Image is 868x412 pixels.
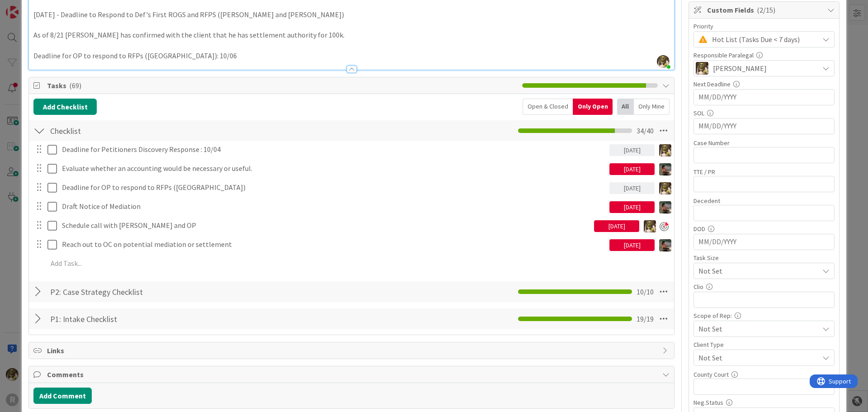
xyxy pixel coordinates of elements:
p: [DATE] - Deadline to Respond to Def's First ROGS and RFPS ([PERSON_NAME] and [PERSON_NAME]) [33,9,670,20]
span: ( 69 ) [69,81,81,90]
div: Only Open [573,99,613,115]
div: [DATE] [609,144,655,156]
input: MM/DD/YYYY [698,234,830,250]
div: Task Size [693,255,835,261]
div: All [617,99,634,115]
img: MW [659,201,671,213]
div: [DATE] [609,182,655,194]
input: MM/DD/YYYY [698,118,830,134]
p: As of 8/21 [PERSON_NAME] has confirmed with the client that he has settlement authority for 100k. [33,30,670,40]
div: Open & Closed [523,99,573,115]
span: [PERSON_NAME] [713,63,767,74]
img: DG [659,144,671,156]
div: Clio [693,284,835,290]
span: Hot List (Tasks Due < 7 days) [712,33,814,46]
span: Not Set [698,322,814,335]
p: Draft Notice of Mediation [62,201,606,212]
label: County Court [693,370,729,379]
p: Reach out to OC on potential mediation or settlement [62,239,606,250]
button: Add Comment [33,388,92,404]
label: Case Number [693,139,730,147]
div: [DATE] [609,239,655,251]
div: Responsible Paralegal [693,52,835,58]
img: DG [696,62,708,75]
span: Comments [47,369,658,380]
div: Only Mine [634,99,670,115]
div: SOL [693,110,835,116]
div: [DATE] [609,163,655,175]
p: Evaluate whether an accounting would be necessary or useful. [62,163,606,174]
span: Not Set [698,351,814,364]
div: [DATE] [594,220,639,232]
label: TTE / PR [693,168,715,176]
div: Priority [693,23,835,29]
p: Deadline for OP to respond to RFPs ([GEOGRAPHIC_DATA]) [62,182,606,193]
p: Deadline for OP to respond to RFPs ([GEOGRAPHIC_DATA]): 10/06 [33,51,670,61]
img: yW9LRPfq2I1p6cQkqhMnMPjKb8hcA9gF.jpg [657,55,670,68]
input: MM/DD/YYYY [698,90,830,105]
span: Tasks [47,80,518,91]
input: Add Checklist... [47,311,250,327]
span: Custom Fields [707,5,823,15]
span: 10 / 10 [637,286,654,297]
img: MW [659,239,671,251]
img: DG [644,220,656,232]
img: MW [659,163,671,175]
span: ( 2/15 ) [757,5,775,14]
label: Decedent [693,197,720,205]
input: Add Checklist... [47,284,250,300]
div: [DATE] [609,201,655,213]
p: Deadline for Petitioners Discovery Response : 10/04 [62,144,606,155]
span: Support [19,1,41,12]
input: Add Checklist... [47,123,250,139]
button: Add Checklist [33,99,97,115]
span: Links [47,345,658,356]
div: Client Type [693,341,835,348]
span: Not Set [698,265,814,277]
img: DG [659,182,671,194]
div: DOD [693,226,835,232]
div: Scope of Rep: [693,313,835,319]
p: Schedule call with [PERSON_NAME] and OP [62,220,590,231]
div: Next Deadline [693,81,835,87]
div: Neg.Status [693,399,835,406]
span: 34 / 40 [637,125,654,136]
span: 19 / 19 [637,313,654,324]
